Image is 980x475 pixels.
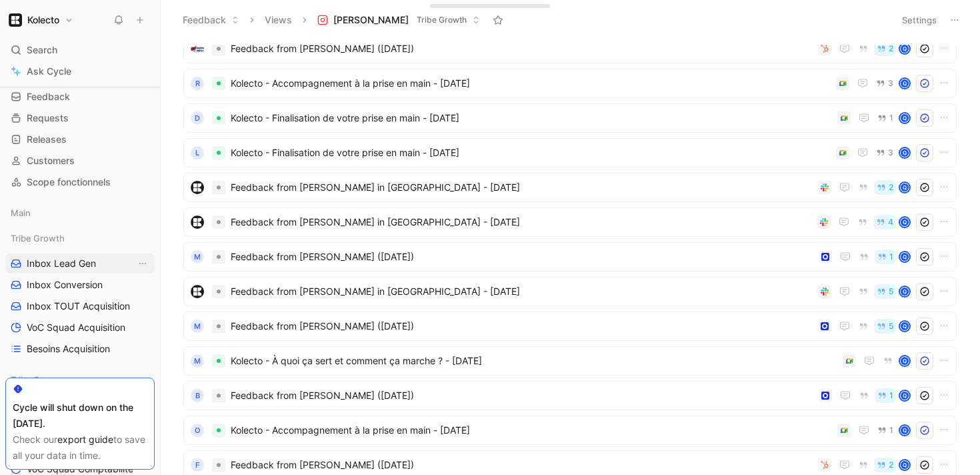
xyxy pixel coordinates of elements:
[900,44,909,53] div: Q
[177,10,245,30] button: Feedback
[5,370,155,390] div: Tribe Coco
[889,461,893,469] span: 2
[5,11,77,29] button: KolectoKolecto
[5,61,155,81] a: Ask Cycle
[900,322,909,331] div: Q
[417,13,467,27] span: Tribe Growth
[183,173,957,202] a: logoFeedback from [PERSON_NAME] in [GEOGRAPHIC_DATA] - [DATE]2Q
[875,423,896,438] button: 1
[183,416,957,445] a: OKolecto - Accompagnement à la prise en main - [DATE]1Q
[900,148,909,157] div: Q
[5,296,155,316] a: Inbox TOUT Acquisition
[13,432,147,464] div: Check our to save all your data in time.
[191,215,204,229] img: logo
[5,87,155,107] a: Feedback
[191,250,204,264] div: M
[333,13,409,27] span: [PERSON_NAME]
[9,13,22,27] img: Kolecto
[183,242,957,272] a: MFeedback from [PERSON_NAME] ([DATE])1Q
[27,90,70,103] span: Feedback
[5,254,155,274] a: Inbox Lead GenView actions
[191,424,204,437] div: O
[874,41,896,56] button: 2
[900,426,909,435] div: Q
[183,207,957,237] a: logoFeedback from [PERSON_NAME] in [GEOGRAPHIC_DATA] - [DATE]4Q
[231,41,813,57] span: Feedback from [PERSON_NAME] ([DATE])
[231,145,831,161] span: Kolecto - Finalisation de votre prise en main - [DATE]
[183,277,957,306] a: logoFeedback from [PERSON_NAME] in [GEOGRAPHIC_DATA] - [DATE]5Q
[900,391,909,400] div: Q
[191,77,204,90] div: R
[191,354,204,368] div: M
[875,111,896,125] button: 1
[5,275,155,295] a: Inbox Conversion
[889,183,893,191] span: 2
[889,114,893,122] span: 1
[27,278,103,292] span: Inbox Conversion
[900,356,909,366] div: Q
[888,79,893,87] span: 3
[873,215,896,229] button: 4
[231,75,831,91] span: Kolecto - Accompagnement à la prise en main - [DATE]
[888,149,893,157] span: 3
[231,249,813,265] span: Feedback from [PERSON_NAME] ([DATE])
[5,129,155,149] a: Releases
[900,287,909,296] div: Q
[889,392,893,400] span: 1
[874,284,896,299] button: 5
[27,14,59,26] h1: Kolecto
[900,217,909,227] div: Q
[311,10,486,30] button: [PERSON_NAME]Tribe Growth
[900,79,909,88] div: Q
[873,145,896,160] button: 3
[875,250,896,264] button: 1
[873,76,896,91] button: 3
[183,138,957,167] a: LKolecto - Finalisation de votre prise en main - [DATE]3Q
[874,319,896,334] button: 5
[874,458,896,472] button: 2
[191,320,204,333] div: M
[183,34,957,63] a: logoFeedback from [PERSON_NAME] ([DATE])2Q
[183,312,957,341] a: MFeedback from [PERSON_NAME] ([DATE])5Q
[183,346,957,376] a: MKolecto - À quoi ça sert et comment ça marche ? - [DATE]Q
[27,300,130,313] span: Inbox TOUT Acquisition
[11,206,31,219] span: Main
[57,434,113,445] a: export guide
[874,180,896,195] button: 2
[5,40,155,60] div: Search
[191,146,204,159] div: L
[888,218,893,226] span: 4
[191,389,204,402] div: B
[889,253,893,261] span: 1
[900,113,909,123] div: Q
[27,321,125,334] span: VoC Squad Acquisition
[27,257,96,270] span: Inbox Lead Gen
[183,381,957,410] a: BFeedback from [PERSON_NAME] ([DATE])1Q
[27,42,57,58] span: Search
[889,426,893,434] span: 1
[889,288,893,296] span: 5
[900,460,909,470] div: Q
[5,203,155,227] div: Main
[900,252,909,262] div: Q
[27,133,67,146] span: Releases
[136,257,149,270] button: View actions
[27,63,71,79] span: Ask Cycle
[191,285,204,298] img: logo
[5,228,155,248] div: Tribe Growth
[191,181,204,194] img: logo
[27,175,111,189] span: Scope fonctionnels
[11,231,65,245] span: Tribe Growth
[259,10,298,30] button: Views
[183,69,957,98] a: RKolecto - Accompagnement à la prise en main - [DATE]3Q
[5,228,155,359] div: Tribe GrowthInbox Lead GenView actionsInbox ConversionInbox TOUT AcquisitionVoC Squad Acquisition...
[191,458,204,472] div: f
[231,353,837,369] span: Kolecto - À quoi ça sert et comment ça marche ? - [DATE]
[27,111,69,125] span: Requests
[191,111,204,125] div: D
[231,214,812,230] span: Feedback from [PERSON_NAME] in [GEOGRAPHIC_DATA] - [DATE]
[13,400,147,432] div: Cycle will shut down on the [DATE].
[231,284,813,300] span: Feedback from [PERSON_NAME] in [GEOGRAPHIC_DATA] - [DATE]
[889,322,893,330] span: 5
[5,108,155,128] a: Requests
